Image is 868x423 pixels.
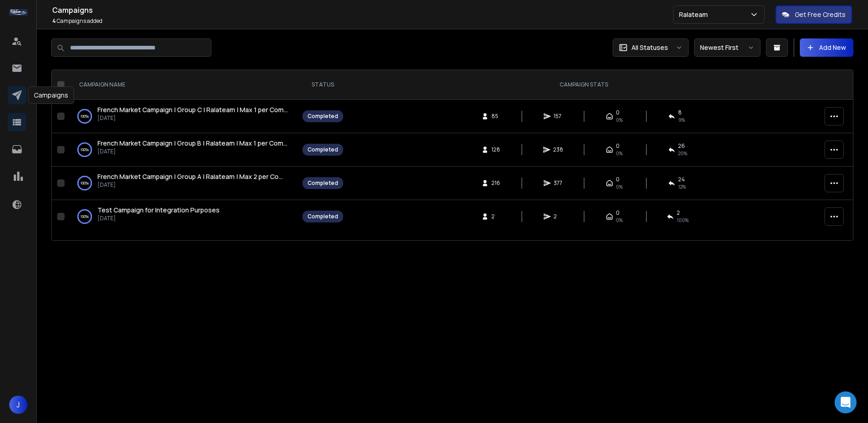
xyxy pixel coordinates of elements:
span: 128 [491,146,501,153]
span: French Market Campaign | Group C | Ralateam | Max 1 per Company [97,105,298,114]
p: [DATE] [97,181,288,189]
button: Get Free Credits [776,5,852,24]
span: 0% [616,116,623,124]
span: 100 % [677,217,689,224]
td: 100%French Market Campaign | Group A | Ralateam | Max 2 per Company[DATE] [68,167,297,200]
div: Open Intercom Messenger [835,391,857,413]
span: 238 [553,146,563,153]
span: 2 [554,213,563,220]
span: 2 [677,209,680,217]
span: 2 [491,213,501,220]
span: 9 % [678,116,685,124]
span: 12 % [678,183,686,190]
button: J [9,396,27,414]
p: Get Free Credits [795,10,846,19]
p: 100 % [81,212,89,221]
span: 20 % [678,150,687,157]
span: Test Campaign for Integration Purposes [97,206,220,214]
div: Completed [307,146,338,153]
img: logo [9,9,27,16]
span: 8 [678,109,682,116]
span: 85 [491,113,501,120]
a: Test Campaign for Integration Purposes [97,206,220,215]
a: French Market Campaign | Group C | Ralateam | Max 1 per Company [97,105,288,114]
span: 0 [616,109,620,116]
p: [DATE] [97,114,288,122]
span: 157 [554,113,563,120]
span: 216 [491,179,501,187]
button: Newest First [694,38,760,57]
p: All Statuses [631,43,668,52]
th: CAMPAIGN STATS [349,70,819,100]
p: [DATE] [97,148,288,155]
p: [DATE] [97,215,220,222]
p: 100 % [81,112,89,121]
div: Campaigns [28,87,74,104]
td: 100%French Market Campaign | Group B | Ralateam | Max 1 per Company[DATE] [68,133,297,167]
span: 0 [616,209,620,217]
a: French Market Campaign | Group B | Ralateam | Max 1 per Company [97,139,288,148]
span: 377 [554,179,563,187]
div: Completed [307,213,338,220]
span: 4 [52,17,56,25]
div: Completed [307,179,338,187]
div: Completed [307,113,338,120]
span: 26 [678,142,685,150]
p: Campaigns added [52,17,673,25]
span: 0% [616,183,623,190]
span: 0% [616,150,623,157]
p: 100 % [81,179,89,188]
h1: Campaigns [52,5,673,16]
span: French Market Campaign | Group B | Ralateam | Max 1 per Company [97,139,298,147]
span: 0 [616,176,620,183]
a: French Market Campaign | Group A | Ralateam | Max 2 per Company [97,172,288,181]
td: 100%Test Campaign for Integration Purposes[DATE] [68,200,297,233]
span: 24 [678,176,685,183]
span: French Market Campaign | Group A | Ralateam | Max 2 per Company [97,172,299,181]
td: 100%French Market Campaign | Group C | Ralateam | Max 1 per Company[DATE] [68,100,297,133]
span: 0 [616,142,620,150]
th: STATUS [297,70,349,100]
p: 100 % [81,145,89,154]
span: 0% [616,217,623,224]
th: CAMPAIGN NAME [68,70,297,100]
button: Add New [800,38,853,57]
p: Ralateam [679,10,712,19]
